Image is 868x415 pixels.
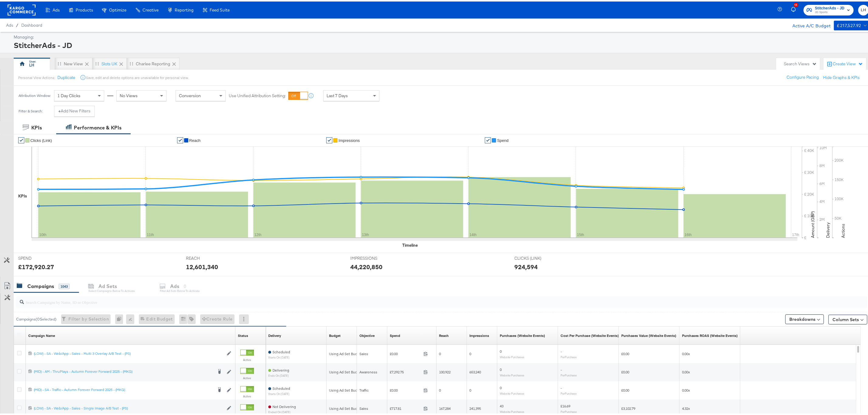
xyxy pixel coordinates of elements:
span: Scheduled [273,385,290,389]
span: No Views [120,91,138,97]
a: The number of times your ad was served. On mobile apps an ad is counted as served the first time ... [469,332,489,337]
span: £0.00 [390,350,421,355]
span: CLICKS (LINK) [515,254,560,260]
button: Column Sets [829,313,867,323]
div: New View [64,60,83,65]
div: Reach [439,332,449,337]
a: ✔ [326,136,332,142]
span: Scheduled [273,348,290,353]
span: Feed Suite [210,6,230,11]
span: Spend [497,137,509,141]
a: Dashboard [21,21,42,26]
div: LH [29,61,34,67]
span: Last 7 Days [327,91,348,97]
span: REACH [186,254,232,260]
span: Conversion [179,91,201,97]
a: The total amount spent to date. [390,332,400,337]
span: - [561,366,562,370]
span: 0 [500,384,502,389]
a: The number of times a purchase was made tracked by your Custom Audience pixel on your website aft... [500,332,545,337]
div: Managing: [14,33,867,39]
span: Creative [142,6,159,11]
sub: starts on [DATE] [268,391,290,394]
div: 0 [115,313,126,323]
div: Spend [390,332,400,337]
span: 0.00x [682,350,690,355]
a: ✔ [485,136,491,142]
span: £0.00 [390,386,421,391]
div: Performance & KPIs [74,123,122,130]
span: Reporting [175,6,194,11]
div: Charlee Reporting [136,60,170,65]
span: 4.32x [682,405,690,409]
span: 241,395 [469,405,481,409]
div: Personal View Actions: [18,74,55,79]
span: 167,284 [439,405,451,409]
sub: Website Purchases [500,372,524,376]
a: The total value of the purchase actions divided by spend tracked by your Custom Audience pixel on... [682,332,738,337]
div: Search Views [784,60,817,65]
button: +Add New Filters [54,104,95,115]
div: Delivery [268,332,281,337]
div: KPIs [18,192,27,197]
span: £0.00 [621,386,629,391]
span: - [561,348,562,352]
a: The average cost for each purchase tracked by your Custom Audience pixel on your website after pe... [561,332,619,337]
div: Cost Per Purchase (Website Events) [561,332,619,337]
button: 13 [790,3,801,15]
div: Using Ad Set Budget [329,405,363,410]
div: (MID) - AM - ThruPlays - Autumn Forever Forward 2025 - (MKG) [34,368,213,372]
sub: ends on [DATE] [268,372,289,376]
div: Filter & Search: [18,108,43,112]
a: The number of people your ad was served to. [439,332,449,337]
div: (MID) - SA - Traffic - Autumn Forever Forward 2025 - (MKG) [34,386,213,391]
sub: ended on [DATE] [268,409,296,412]
span: / [13,21,21,26]
a: (LOW) - SA - Web/App - Sales - Single Image A/B Test - (PS) [34,404,224,410]
span: SPEND [18,254,64,260]
div: £172,920.27 [18,261,54,270]
div: 12,601,340 [186,261,218,270]
button: Breakdowns [785,313,824,323]
span: £3,102.79 [621,405,635,409]
span: Reach [189,137,201,141]
span: 100,922 [439,368,451,373]
div: Using Ad Set Budget [329,350,363,355]
a: Your campaign name. [28,332,55,337]
div: Drag to reorder tab [95,60,99,64]
div: 1043 [59,282,70,288]
span: Ads [53,6,60,11]
div: Slots UK [101,60,117,65]
div: StitcherAds - JD [14,39,867,49]
span: £0.00 [621,350,629,355]
span: £7,292.75 [390,368,421,373]
text: Amount (GBP) [810,210,815,236]
span: £16.69 [561,402,570,407]
span: Awareness [359,368,377,373]
sub: Website Purchases [500,354,524,357]
span: 653,240 [469,368,481,373]
span: 0.00x [682,368,690,373]
span: 0 [439,350,441,355]
div: 13 [794,1,798,6]
a: Shows the current state of your Ad Campaign. [238,332,248,337]
sub: starts on [DATE] [268,354,290,358]
div: £217,527.92 [837,20,861,28]
span: Products [76,6,93,11]
sub: Per Purchase [561,372,577,376]
a: The total value of the purchase actions tracked by your Custom Audience pixel on your website aft... [621,332,676,337]
span: JD Sports [815,9,845,13]
sub: Website Purchases [500,408,524,412]
span: 43 [500,402,503,407]
button: Configure Pacing [782,70,823,81]
div: Timeline [403,241,418,247]
span: £717.81 [390,405,421,409]
span: 0 [500,366,502,370]
span: 0 [500,348,502,352]
div: Objective [359,332,375,337]
span: Optimize [109,6,126,11]
span: Delivering [273,366,289,371]
div: (LOW) - SA - Web/App - Sales - Multi 3 Overlay A/B Test - (PS) [34,350,224,355]
div: Save, edit and delete options are unavailable for personal view. [86,74,188,79]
